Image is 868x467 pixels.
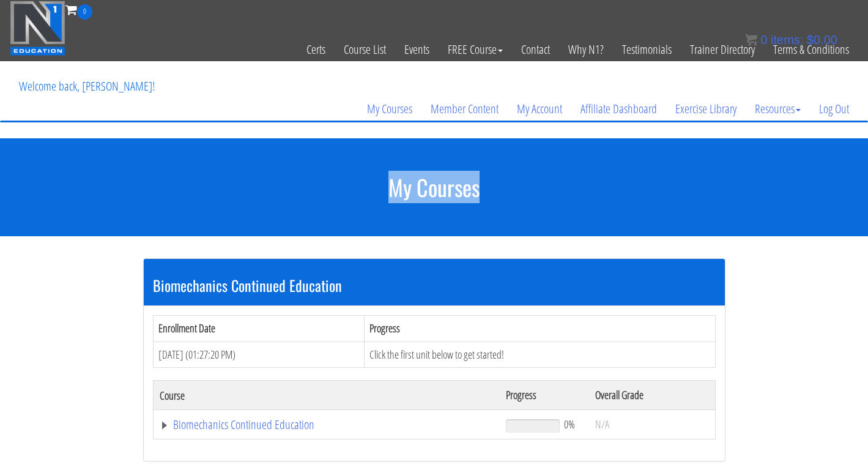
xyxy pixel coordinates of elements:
[365,342,715,368] td: Click the first unit below to get started!
[153,342,365,368] td: [DATE] (01:27:20 PM)
[153,381,500,410] th: Course
[153,277,716,293] h3: Biomechanics Continued Education
[77,4,92,20] span: 0
[365,315,715,342] th: Progress
[421,80,508,138] a: Member Content
[681,20,764,80] a: Trainer Directory
[500,381,588,410] th: Progress
[395,20,439,80] a: Events
[613,20,681,80] a: Testimonials
[571,80,666,138] a: Affiliate Dashboard
[10,62,164,111] p: Welcome back, [PERSON_NAME]!
[810,80,858,138] a: Log Out
[666,80,746,138] a: Exercise Library
[564,417,575,431] span: 0%
[589,381,715,410] th: Overall Grade
[335,20,395,80] a: Course List
[297,20,335,80] a: Certs
[764,20,858,80] a: Terms & Conditions
[760,33,767,47] span: 0
[807,33,814,47] span: $
[771,33,803,47] span: items:
[512,20,559,80] a: Contact
[559,20,613,80] a: Why N1?
[589,410,715,439] td: N/A
[65,1,92,18] a: 0
[10,1,65,56] img: n1-education
[745,34,757,46] img: icon11.png
[358,80,421,138] a: My Courses
[508,80,571,138] a: My Account
[153,315,365,342] th: Enrollment Date
[745,33,837,47] a: 0 items: $0.00
[160,419,494,431] a: Biomechanics Continued Education
[746,80,810,138] a: Resources
[807,33,837,47] bdi: 0.00
[439,20,512,80] a: FREE Course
